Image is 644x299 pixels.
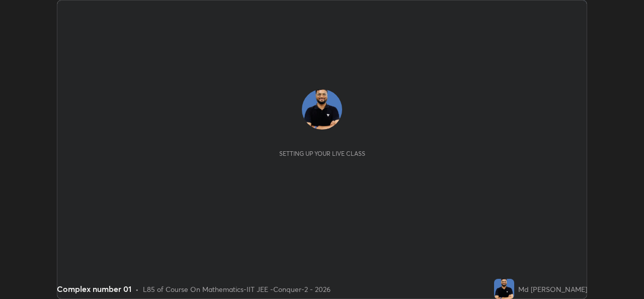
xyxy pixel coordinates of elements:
div: Setting up your live class [279,150,365,157]
div: Md [PERSON_NAME] [518,284,587,294]
img: 2958a625379348b7bd8472edfd5724da.jpg [494,279,514,299]
div: Complex number 01 [57,283,131,295]
div: • [135,284,139,294]
div: L85 of Course On Mathematics-IIT JEE -Conquer-2 - 2026 [143,284,331,294]
img: 2958a625379348b7bd8472edfd5724da.jpg [302,89,342,130]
